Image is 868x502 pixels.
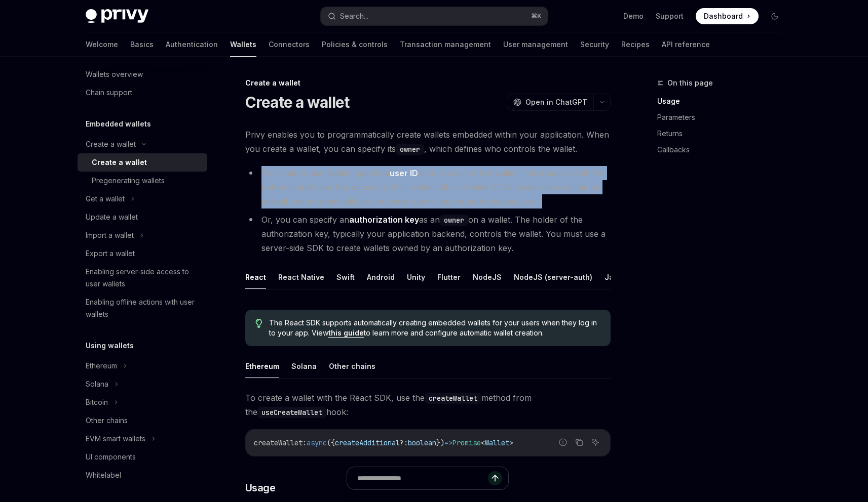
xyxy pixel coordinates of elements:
span: < [481,438,485,447]
div: Wallets overview [86,68,143,80]
button: React Native [278,265,324,289]
a: Pregenerating wallets [78,172,207,190]
button: Toggle dark mode [767,8,783,24]
span: Privy enables you to programmatically create wallets embedded within your application. When you c... [245,128,611,156]
a: Demo [623,11,644,21]
span: On this page [667,77,713,89]
span: ({ [327,438,335,447]
a: UI components [78,448,207,466]
code: owner [396,144,424,155]
a: Dashboard [696,8,759,24]
div: Create a wallet [245,78,611,88]
div: Solana [86,378,108,390]
h5: Using wallets [86,340,134,352]
svg: Tip [255,319,262,328]
a: Security [580,32,609,57]
span: createAdditional [335,438,400,447]
span: => [444,438,452,447]
a: API reference [662,32,710,57]
div: Ethereum [86,360,117,372]
button: Unity [407,265,425,289]
div: Get a wallet [86,193,125,205]
button: Java [605,265,622,289]
a: this guide [328,328,364,338]
h1: Create a wallet [245,93,350,111]
a: Update a wallet [78,208,207,226]
span: To create a wallet with the React SDK, use the method from the hook: [245,391,611,419]
div: Other chains [86,414,128,427]
button: Flutter [437,265,461,289]
span: The React SDK supports automatically creating embedded wallets for your users when they log in to... [269,318,600,338]
button: Report incorrect code [556,436,570,449]
span: Dashboard [704,11,743,21]
button: Search...⌘K [321,7,548,25]
div: Enabling server-side access to user wallets [86,266,201,290]
div: Chain support [86,87,132,99]
div: Whitelabel [86,469,121,481]
button: Send message [488,471,502,485]
a: Authentication [166,32,218,57]
h5: Embedded wallets [86,118,151,130]
div: Enabling offline actions with user wallets [86,296,201,320]
span: > [509,438,513,447]
button: Android [367,265,395,289]
div: Bitcoin [86,396,108,408]
a: Export a wallet [78,244,207,263]
button: Solana [291,354,317,378]
button: Copy the contents from the code block [573,436,586,449]
a: Create a wallet [78,153,207,172]
li: To create a user wallet, specify a as an owner of the wallet. This ensures only the authenticated... [245,166,611,208]
span: ?: [400,438,408,447]
span: Wallet [485,438,509,447]
button: NodeJS [473,265,502,289]
strong: user ID [390,168,418,178]
button: Other chains [329,354,375,378]
button: Open in ChatGPT [507,94,593,111]
span: async [307,438,327,447]
div: Search... [340,10,368,22]
a: Welcome [86,32,118,57]
div: Create a wallet [92,156,147,169]
div: Pregenerating wallets [92,175,165,187]
a: Recipes [621,32,650,57]
span: boolean [408,438,436,447]
a: Whitelabel [78,466,207,484]
a: Wallets overview [78,65,207,83]
img: dark logo [86,9,148,23]
a: Support [656,11,684,21]
a: Transaction management [400,32,491,57]
a: Parameters [657,109,791,126]
li: Or, you can specify an as an on a wallet. The holder of the authorization key, typically your app... [245,213,611,255]
button: Swift [336,265,355,289]
span: ⌘ K [531,12,542,20]
span: }) [436,438,444,447]
a: Enabling offline actions with user wallets [78,293,207,323]
div: Import a wallet [86,229,134,241]
button: React [245,265,266,289]
div: Create a wallet [86,138,136,150]
div: UI components [86,451,136,463]
span: Promise [452,438,481,447]
code: owner [440,215,468,226]
a: Usage [657,93,791,109]
a: Other chains [78,411,207,430]
span: : [303,438,307,447]
a: User management [503,32,568,57]
code: useCreateWallet [257,407,326,418]
button: Ask AI [589,436,602,449]
a: Policies & controls [322,32,388,57]
span: createWallet [254,438,303,447]
a: Basics [130,32,154,57]
strong: authorization key [349,215,419,225]
div: Export a wallet [86,247,135,260]
button: NodeJS (server-auth) [514,265,592,289]
a: Chain support [78,83,207,102]
button: Ethereum [245,354,279,378]
div: Update a wallet [86,211,138,223]
a: Wallets [230,32,256,57]
a: Enabling server-side access to user wallets [78,263,207,293]
a: Returns [657,126,791,142]
div: EVM smart wallets [86,433,145,445]
code: createWallet [425,393,481,404]
a: Connectors [269,32,310,57]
